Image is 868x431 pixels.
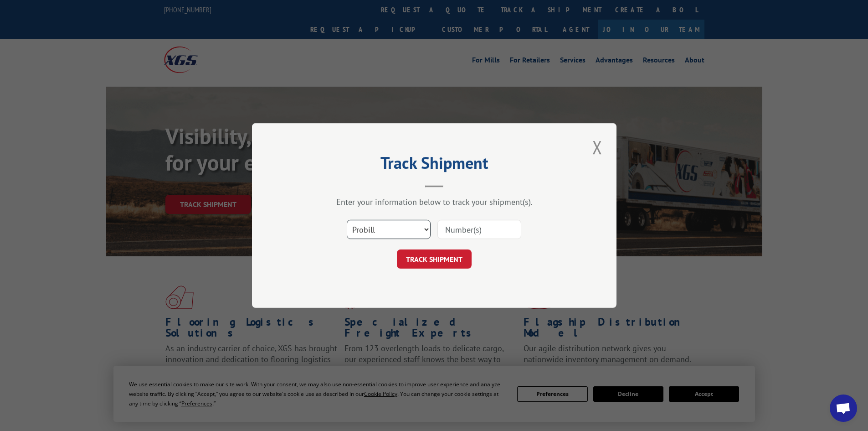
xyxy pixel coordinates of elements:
button: TRACK SHIPMENT [397,249,472,269]
a: Open chat [830,395,857,422]
div: Enter your information below to track your shipment(s). [298,197,571,207]
input: Number(s) [437,220,521,239]
button: Close modal [590,135,605,160]
h2: Track Shipment [298,156,571,174]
